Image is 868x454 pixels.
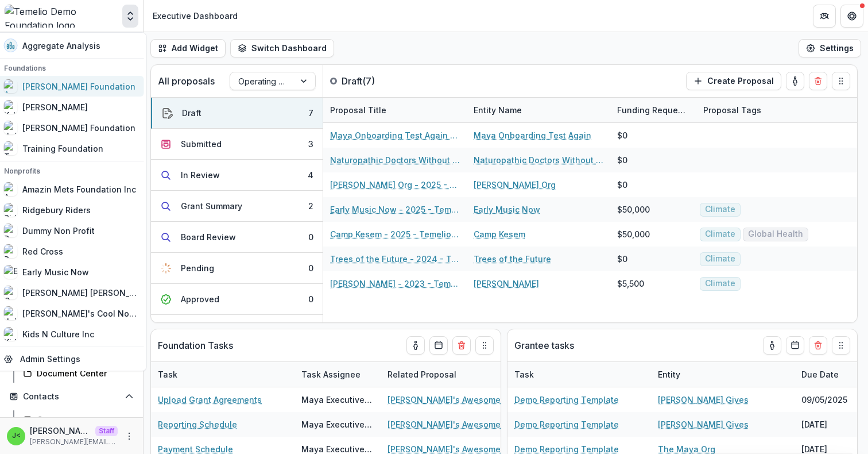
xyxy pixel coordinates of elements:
button: In Review4 [151,160,323,191]
span: Climate [705,205,735,214]
div: Related Proposal [381,362,524,387]
div: Task [507,368,541,380]
button: Draft7 [151,98,323,129]
div: Board Review [181,231,236,243]
a: [PERSON_NAME] Org - 2025 - Temelio General [PERSON_NAME] [330,179,460,191]
a: Early Music Now [474,203,540,216]
button: Board Review0 [151,222,323,253]
div: Document Center [37,367,129,379]
div: Entity Name [467,104,529,116]
a: Demo Reporting Template [514,394,619,406]
div: Task Assignee [294,368,367,380]
div: 3 [308,138,313,150]
button: Pending0 [151,253,323,284]
div: Proposal Tags [696,98,840,122]
p: Staff [95,426,118,436]
a: [PERSON_NAME]'s Awesome Nonprofit - 2023 - Temelio General Operating Grant Proposal [387,394,517,406]
a: [PERSON_NAME] - 2023 - Temelio General Operating Grant Proposal [330,278,460,290]
a: Naturopathic Doctors Without Borders Inc [474,154,603,166]
div: Entity [651,362,795,387]
button: Delete card [809,72,827,90]
a: [PERSON_NAME]'s Awesome Nonprofit - 2023 - Temelio General [PERSON_NAME] Proposal [387,418,517,430]
div: Proposal Title [323,98,467,122]
a: Grantees [18,410,138,429]
div: Executive Dashboard [153,10,238,22]
span: Contacts [23,392,120,402]
div: Grant Summary [181,200,242,212]
button: Grant Summary2 [151,191,323,222]
div: 0 [308,293,313,305]
span: Global Health [748,229,803,239]
a: Naturopathic Doctors Without Borders Inc - 2025 - Temelio General Grant Proposal [330,154,460,166]
div: Grantees [37,414,129,426]
button: Drag [832,72,850,90]
a: Trees of the Future - 2024 - Temelio General [PERSON_NAME] [330,253,460,265]
button: Open Contacts [5,387,138,406]
div: Maya Executive Director [301,418,374,430]
div: Pending [181,262,214,274]
a: Trees of the Future [474,253,551,265]
div: $0 [617,179,627,191]
button: Get Help [840,5,863,28]
div: Maya Executive Director [301,394,374,406]
a: Document Center [18,364,138,383]
div: Approved [181,293,219,305]
a: Demo Reporting Template [514,418,619,430]
div: 2 [308,200,313,212]
div: Task [507,362,651,387]
div: Julie <julie@trytemelio.com> [12,432,21,440]
a: Maya Onboarding Test Again - 2025 - Temelio General [PERSON_NAME] Proposal [330,129,460,141]
div: Proposal Title [323,104,393,116]
div: $0 [617,154,627,166]
a: Camp Kesem [474,228,525,240]
div: Task [151,362,294,387]
span: Climate [705,279,735,288]
a: Maya Onboarding Test Again [474,129,591,141]
button: Open entity switcher [122,5,138,28]
div: Task Assignee [294,362,381,387]
div: 7 [308,107,313,119]
div: Entity Name [467,98,610,122]
button: Drag [832,336,850,355]
button: Calendar [429,336,448,355]
button: Calendar [786,336,804,355]
p: All proposals [158,74,215,88]
a: [PERSON_NAME] Gives [658,418,749,430]
div: Draft [182,107,201,119]
a: Early Music Now - 2025 - Temelio General [PERSON_NAME] [330,203,460,216]
div: Proposal Tags [696,104,768,116]
a: Upload Grant Agreements [158,394,262,406]
img: Temelio Demo Foundation logo [5,5,118,28]
button: Delete card [452,336,471,355]
span: Climate [705,229,735,239]
p: Foundation Tasks [158,338,233,352]
a: Reporting Schedule [158,418,237,430]
p: Grantee tasks [514,338,574,352]
button: Approved0 [151,284,323,315]
a: [PERSON_NAME] [474,278,539,290]
a: [PERSON_NAME] Gives [658,394,749,406]
button: toggle-assigned-to-me [763,336,781,355]
div: $50,000 [617,228,650,240]
div: Submitted [181,138,222,150]
button: Switch Dashboard [230,39,334,57]
button: Create Proposal [686,72,781,90]
button: Settings [799,39,861,57]
div: 0 [308,231,313,243]
div: Task [151,368,184,380]
p: Draft ( 7 ) [342,74,428,88]
p: [PERSON_NAME] <[PERSON_NAME][EMAIL_ADDRESS][DOMAIN_NAME]> [30,425,91,437]
div: Entity [651,368,687,380]
div: In Review [181,169,220,181]
div: Funding Requested [610,98,696,122]
div: Due Date [795,368,846,380]
button: Drag [475,336,494,355]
